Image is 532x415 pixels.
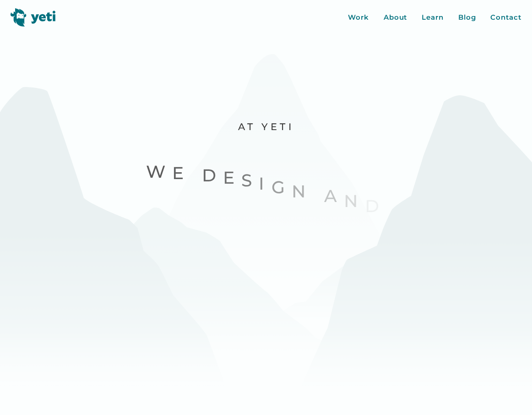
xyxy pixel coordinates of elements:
[348,12,369,23] a: Work
[384,12,407,23] a: About
[109,120,423,133] p: At Yeti
[458,12,476,23] a: Blog
[490,12,521,23] a: Contact
[422,12,444,23] a: Learn
[11,8,56,27] img: Yeti logo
